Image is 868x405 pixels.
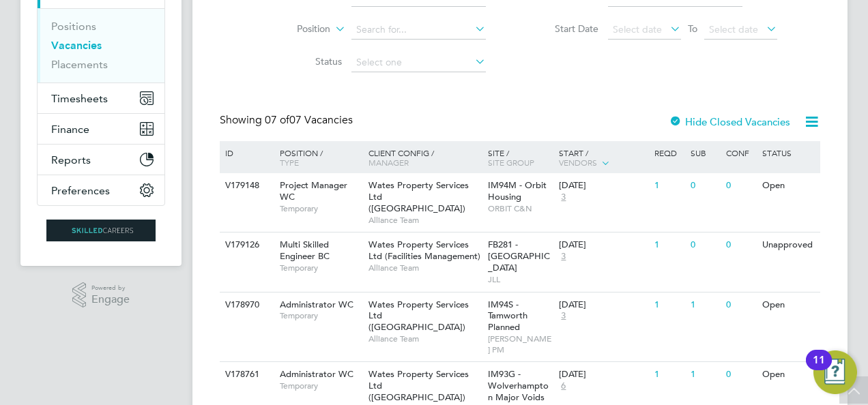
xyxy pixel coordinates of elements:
[555,141,651,175] div: Start /
[759,232,818,258] div: Unapproved
[559,157,597,168] span: Vendors
[280,262,362,273] span: Temporary
[51,153,91,166] span: Reports
[368,179,469,214] span: Wates Property Services Ltd ([GEOGRAPHIC_DATA])
[687,141,723,164] div: Sub
[759,173,818,198] div: Open
[265,113,289,127] span: 07 of
[222,141,270,164] div: ID
[723,292,758,318] div: 0
[222,232,270,258] div: V179126
[669,115,790,128] label: Hide Closed Vacancies
[51,92,108,105] span: Timesheets
[351,53,486,72] input: Select one
[51,58,108,71] a: Placements
[263,55,342,67] label: Status
[280,380,362,391] span: Temporary
[252,22,330,36] label: Position
[488,299,527,333] span: IM94S - Tamworth Planned
[368,368,469,403] span: Wates Property Services Ltd ([GEOGRAPHIC_DATA])
[723,173,758,198] div: 0
[365,141,484,174] div: Client Config /
[759,141,818,164] div: Status
[759,362,818,387] div: Open
[813,350,857,394] button: Open Resource Center, 11 new notifications
[559,310,568,322] span: 3
[559,299,648,311] div: [DATE]
[613,23,662,35] span: Select date
[651,362,686,387] div: 1
[488,274,553,285] span: JLL
[51,123,89,136] span: Finance
[368,333,481,344] span: Alliance Team
[488,179,547,202] span: IM94M - Orbit Housing
[723,141,758,164] div: Conf
[813,360,825,378] div: 11
[51,184,110,197] span: Preferences
[488,368,549,403] span: IM93G - Wolverhampton Major Voids
[280,179,347,202] span: Project Manager WC
[520,22,598,35] label: Start Date
[368,262,481,273] span: Alliance Team
[91,294,130,305] span: Engage
[488,157,534,168] span: Site Group
[559,239,648,251] div: [DATE]
[38,114,164,144] button: Finance
[687,292,723,318] div: 1
[280,310,362,321] span: Temporary
[265,113,353,127] span: 07 Vacancies
[488,239,550,273] span: FB281 - [GEOGRAPHIC_DATA]
[684,20,701,37] span: To
[759,292,818,318] div: Open
[368,215,481,226] span: Alliance Team
[687,232,723,258] div: 0
[280,157,299,168] span: Type
[723,232,758,258] div: 0
[559,380,568,392] span: 6
[220,113,356,127] div: Showing
[488,333,553,355] span: [PERSON_NAME] PM
[38,8,164,82] div: Jobs
[651,141,686,164] div: Reqd
[484,141,556,174] div: Site /
[368,299,469,333] span: Wates Property Services Ltd ([GEOGRAPHIC_DATA])
[280,203,362,214] span: Temporary
[38,83,164,113] button: Timesheets
[709,23,758,35] span: Select date
[687,362,723,387] div: 1
[280,368,353,380] span: Administrator WC
[651,173,686,198] div: 1
[488,203,553,214] span: ORBIT C&N
[51,39,102,52] a: Vacancies
[368,157,409,168] span: Manager
[222,292,270,318] div: V178970
[559,369,648,380] div: [DATE]
[222,173,270,198] div: V179148
[651,292,686,318] div: 1
[72,282,130,308] a: Powered byEngage
[91,282,130,294] span: Powered by
[559,180,648,192] div: [DATE]
[559,192,568,203] span: 3
[222,362,270,387] div: V178761
[559,251,568,262] span: 3
[38,145,164,175] button: Reports
[270,141,365,174] div: Position /
[51,20,96,33] a: Positions
[37,220,165,241] a: Go to home page
[651,232,686,258] div: 1
[687,173,723,198] div: 0
[351,20,486,40] input: Search for...
[723,362,758,387] div: 0
[46,220,156,241] img: skilledcareers-logo-retina.png
[368,239,480,262] span: Wates Property Services Ltd (Facilities Management)
[280,299,353,310] span: Administrator WC
[280,239,330,262] span: Multi Skilled Engineer BC
[38,175,164,205] button: Preferences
